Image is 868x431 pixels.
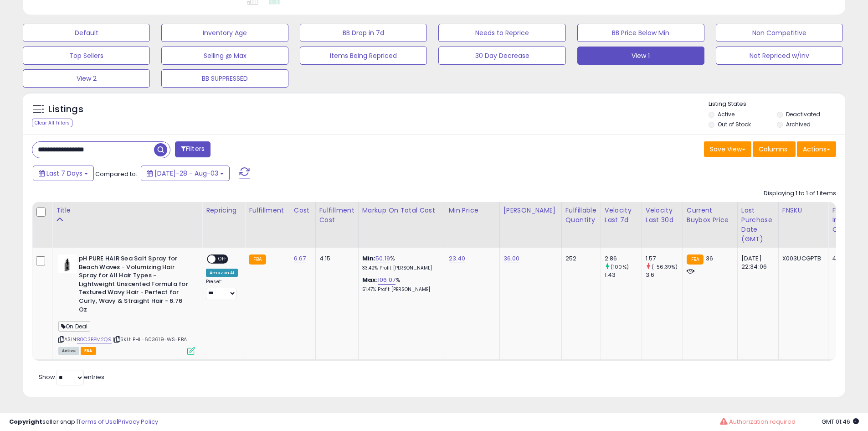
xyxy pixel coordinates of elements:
div: Repricing [206,206,241,215]
span: Compared to: [95,170,137,178]
div: 1.57 [646,254,683,263]
a: Terms of Use [78,417,117,426]
div: [PERSON_NAME] [503,206,558,215]
button: Items Being Repriced [300,47,427,65]
a: 106.07 [378,275,395,285]
label: Active [718,110,734,118]
p: 33.42% Profit [PERSON_NAME] [362,265,438,271]
div: Current Buybox Price [687,206,734,225]
small: FBA [249,254,266,265]
button: BB Price Below Min [577,24,704,42]
a: Privacy Policy [118,417,158,426]
div: 1.43 [605,271,642,279]
button: View 1 [577,47,704,65]
small: (100%) [611,263,629,270]
span: [DATE]-28 - Aug-03 [154,169,218,178]
div: 2.86 [605,254,642,263]
button: Not Repriced w/inv [716,47,843,65]
label: Out of Stock [718,120,751,128]
div: Last Purchase Date (GMT) [741,206,775,244]
a: B0C3BPM2Q9 [77,336,112,343]
div: Velocity Last 30d [646,206,679,225]
button: Needs to Reprice [438,24,565,42]
img: 211lOPtSMBL._SL40_.jpg [58,254,77,273]
button: Filters [175,141,211,157]
span: Last 7 Days [46,169,82,178]
div: Velocity Last 7d [605,206,638,225]
button: Save View [704,141,751,157]
div: Markup on Total Cost [362,206,441,215]
button: [DATE]-28 - Aug-03 [141,166,230,181]
th: The percentage added to the cost of goods (COGS) that forms the calculator for Min & Max prices. [358,202,445,248]
h5: Listings [48,103,83,116]
div: Preset: [206,279,238,299]
span: 2025-08-11 01:46 GMT [822,417,859,426]
button: 30 Day Decrease [438,47,565,65]
div: Fulfillment Cost [319,206,354,225]
span: Columns [759,145,787,154]
button: Last 7 Days [33,166,94,181]
div: Cost [294,206,312,215]
button: Actions [797,141,836,157]
span: On Deal [58,321,90,332]
div: % [362,254,438,271]
small: (-56.39%) [652,263,678,270]
div: % [362,276,438,293]
div: 48 [832,254,856,263]
a: 36.00 [503,254,520,263]
div: Fulfillable Quantity [565,206,597,225]
div: FNSKU [782,206,825,215]
label: Deactivated [786,110,820,118]
span: FBA [81,347,96,355]
button: Top Sellers [23,47,150,65]
b: pH PURE HAIR Sea Salt Spray for Beach Waves - Volumizing Hair Spray for All Hair Types - Lightwei... [79,254,190,316]
p: Listing States: [709,100,845,109]
span: All listings currently available for purchase on Amazon [58,347,79,355]
b: Min: [362,254,376,263]
button: Non Competitive [716,24,843,42]
button: View 2 [23,69,150,88]
span: 36 [706,254,713,263]
p: 51.47% Profit [PERSON_NAME] [362,286,438,293]
span: | SKU: PHL-603619-WS-FBA [113,336,187,343]
div: Clear All Filters [32,119,72,127]
div: [DATE] 22:34:06 [741,254,771,271]
button: Default [23,24,150,42]
div: Fulfillment [249,206,286,215]
label: Archived [786,120,811,128]
div: Title [56,206,198,215]
div: X003UCGPTB [782,254,822,263]
a: 6.67 [294,254,306,263]
div: 3.6 [646,271,683,279]
button: BB SUPPRESSED [161,69,288,88]
span: Show: entries [39,373,104,381]
div: Amazon AI [206,269,238,277]
div: 252 [565,254,594,263]
button: Columns [753,141,796,157]
small: FBA [687,254,704,265]
button: Selling @ Max [161,47,288,65]
div: seller snap | | [9,418,158,426]
a: 23.40 [449,254,466,263]
strong: Copyright [9,417,42,426]
b: Max: [362,275,378,284]
div: Min Price [449,206,496,215]
div: FBA inbound Qty [832,206,859,234]
span: OFF [216,255,230,263]
div: ASIN: [58,254,195,354]
div: 4.15 [319,254,351,263]
div: Displaying 1 to 1 of 1 items [764,189,836,198]
button: BB Drop in 7d [300,24,427,42]
button: Inventory Age [161,24,288,42]
a: 50.19 [375,254,390,263]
